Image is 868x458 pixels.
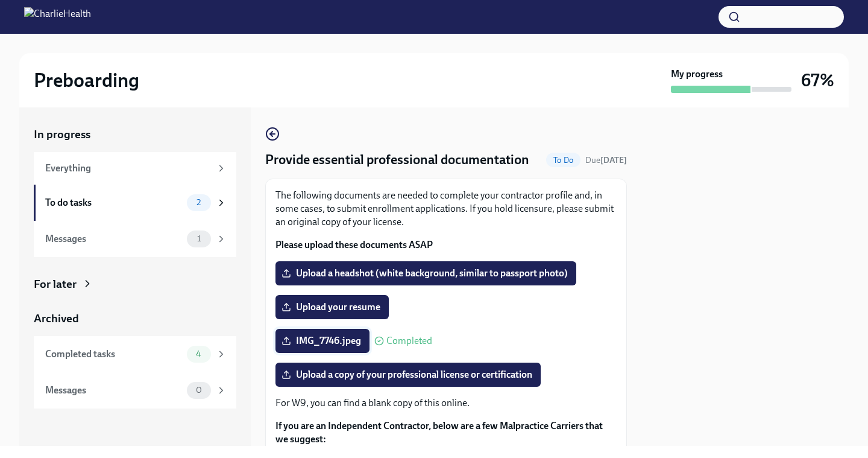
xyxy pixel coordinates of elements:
label: Upload a headshot (white background, similar to passport photo) [275,261,576,285]
span: Upload a copy of your professional license or certification [284,369,532,381]
label: Upload your resume [275,295,389,319]
span: IMG_7746.jpeg [284,335,361,347]
a: Archived [34,311,236,326]
span: September 8th, 2025 06:00 [585,154,627,166]
span: Upload a headshot (white background, similar to passport photo) [284,267,568,279]
a: To do tasks2 [34,185,236,221]
span: 0 [189,386,209,395]
a: For later [34,276,236,292]
div: Completed tasks [45,348,182,361]
strong: If you are an Independent Contractor, below are a few Malpractice Carriers that we suggest: [275,420,603,445]
a: In progress [34,127,236,142]
span: 4 [189,349,209,358]
h2: Preboarding [34,68,139,92]
div: Everything [45,162,211,175]
span: 1 [190,234,208,243]
div: For later [34,276,77,292]
label: Upload a copy of your professional license or certification [275,363,541,387]
a: Completed tasks4 [34,336,236,372]
div: Messages [45,232,182,246]
div: Messages [45,384,182,397]
label: IMG_7746.jpeg [275,329,370,353]
p: The following documents are needed to complete your contractor profile and, in some cases, to sub... [275,189,617,229]
a: Messages1 [34,221,236,257]
h4: Provide essential professional documentation [265,151,529,169]
a: Messages0 [34,372,236,409]
a: Everything [34,152,236,185]
span: Completed [386,336,432,346]
strong: My progress [671,68,723,81]
strong: [DATE] [600,155,627,165]
h3: 67% [801,69,834,91]
span: To Do [546,156,580,165]
span: Upload your resume [284,301,380,313]
strong: Please upload these documents ASAP [275,239,433,250]
span: 2 [189,198,208,207]
p: For W9, you can find a blank copy of this online. [275,396,617,410]
div: To do tasks [45,196,182,209]
span: Due [585,155,627,165]
img: CharlieHealth [24,7,91,27]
